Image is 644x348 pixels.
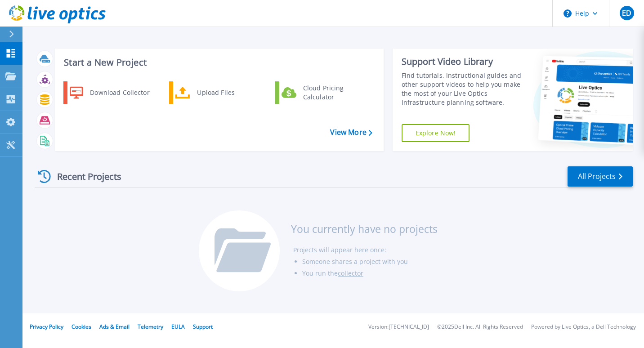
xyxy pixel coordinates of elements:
[368,324,429,330] li: Version: [TECHNICAL_ID]
[622,9,631,17] span: ED
[72,323,91,330] a: Cookies
[30,323,63,330] a: Privacy Policy
[64,58,372,67] h3: Start a New Project
[338,269,363,277] a: collector
[275,81,367,104] a: Cloud Pricing Calculator
[402,124,470,142] a: Explore Now!
[302,268,438,279] li: You run the
[35,165,134,187] div: Recent Projects
[402,71,522,107] div: Find tutorials, instructional guides and other support videos to help you make the most of your L...
[138,323,163,330] a: Telemetry
[402,56,522,67] div: Support Video Library
[330,128,372,137] a: View More
[63,81,156,104] a: Download Collector
[437,324,523,330] li: © 2025 Dell Inc. All Rights Reserved
[193,323,213,330] a: Support
[192,84,259,102] div: Upload Files
[99,323,130,330] a: Ads & Email
[85,84,153,102] div: Download Collector
[302,256,438,268] li: Someone shares a project with you
[169,81,261,104] a: Upload Files
[531,324,636,330] li: Powered by Live Optics, a Dell Technology
[299,84,365,102] div: Cloud Pricing Calculator
[291,224,438,234] h3: You currently have no projects
[568,166,633,187] a: All Projects
[171,323,185,330] a: EULA
[293,244,438,256] li: Projects will appear here once:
